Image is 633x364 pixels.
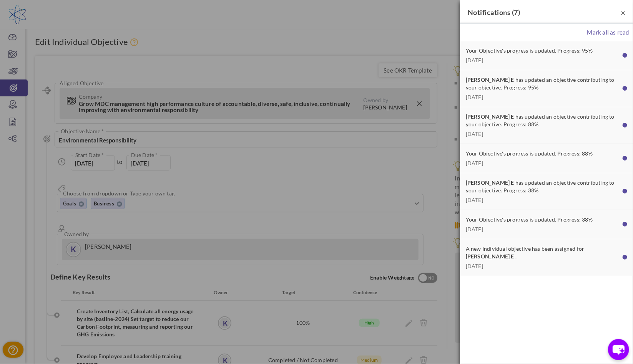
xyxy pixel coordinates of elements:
[468,8,625,18] h4: Notifications ( )
[466,113,514,121] b: [PERSON_NAME] E
[466,225,619,233] span: [DATE]
[587,29,629,36] span: Mark all as read
[466,150,619,157] p: Your Objective's progress is updated. Progress: 88%
[466,76,514,84] b: [PERSON_NAME] E
[466,179,514,187] b: [PERSON_NAME] E
[466,113,619,128] p: has updated an objective contributing to your objective. Progress: 88%
[466,93,619,101] span: [DATE]
[466,76,619,91] p: has updated an objective contributing to your objective. Progress: 95%
[621,8,625,17] span: ×
[466,56,619,64] span: [DATE]
[466,253,514,260] b: [PERSON_NAME] E
[466,47,619,55] p: Your Objective's progress is updated. Progress: 95%
[466,262,619,270] span: [DATE]
[466,196,619,204] span: [DATE]
[608,339,629,360] button: chat-button
[466,179,619,194] p: has updated an objective contributing to your objective. Progress: 38%
[621,8,625,17] button: Close
[466,159,619,167] span: [DATE]
[466,216,619,223] p: Your Objective's progress is updated. Progress: 38%
[466,245,619,260] p: A new Individual objective has been assigned for .
[514,8,518,17] span: 7
[466,130,619,138] span: [DATE]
